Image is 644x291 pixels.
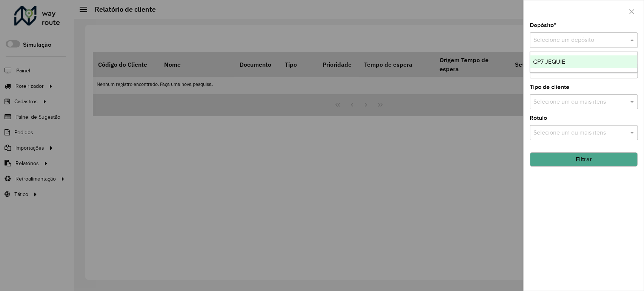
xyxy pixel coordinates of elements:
label: Tipo de cliente [530,83,569,92]
button: Filtrar [530,152,638,167]
span: GP7 JEQUIE [533,58,565,65]
ng-dropdown-panel: Options list [530,51,638,73]
label: Depósito [530,21,556,30]
label: Rótulo [530,113,547,123]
